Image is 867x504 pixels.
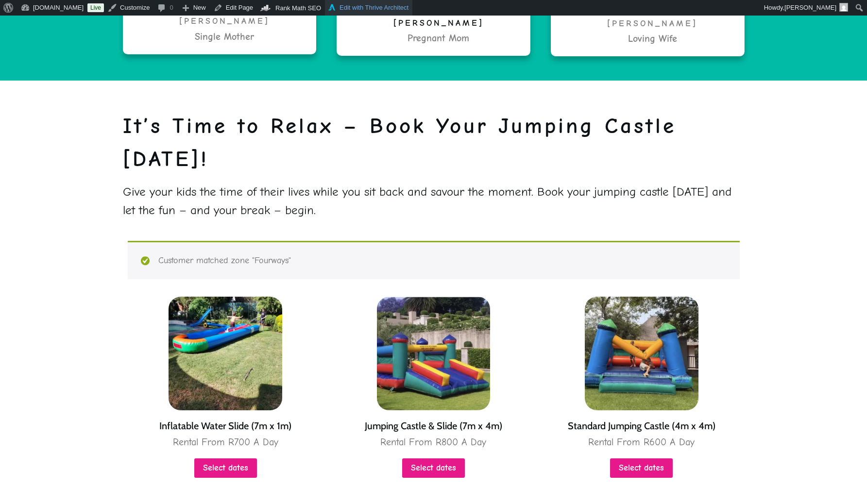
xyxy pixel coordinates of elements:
[336,436,531,449] span: Rental From R800 A Day
[402,458,465,478] a: Select dates for Jumping Castle & Slide (7m x 4m)
[128,436,323,449] span: Rental From R700 A Day
[87,3,104,12] a: Live
[128,241,740,279] div: Customer matched zone "Fourways"
[610,458,673,478] a: Select dates for Standard Jumping Castle (4m x 4m)
[628,33,677,44] strong: Loving Wife
[336,297,531,454] a: Jumping Castle & Slide (7m x 4m) Rental From R800 A Day
[561,16,745,32] p: [PERSON_NAME]
[194,458,257,478] a: Select dates for Inflatable Water Slide (7m x 1m)
[408,33,469,44] strong: Pregnant Mom
[169,297,282,410] img: Inflatable Water Slide 7m x 2m
[128,297,323,454] a: Inflatable Water Slide (7m x 1m) Rental From R700 A Day
[564,419,719,433] h2: Standard Jumping Castle (4m x 4m)
[148,419,303,433] h2: Inflatable Water Slide (7m x 1m)
[123,185,731,217] span: Give your kids the time of their lives while you sit back and savour the moment. Book your jumpin...
[544,297,739,454] a: Standard Jumping Castle (4m x 4m) Rental From R600 A Day
[195,31,254,42] strong: Single Mother
[784,4,836,11] span: [PERSON_NAME]
[275,4,321,12] span: Rank Math SEO
[123,110,745,183] p: It’s Time to Relax – Book Your Jumping Castle [DATE]!
[377,297,491,410] img: Jumping Castle and Slide Combo
[585,297,698,410] img: Standard Jumping Castle
[346,16,530,31] p: [PERSON_NAME]
[544,436,739,449] span: Rental From R600 A Day
[356,419,511,433] h2: Jumping Castle & Slide (7m x 4m)
[133,14,317,29] p: [PERSON_NAME]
